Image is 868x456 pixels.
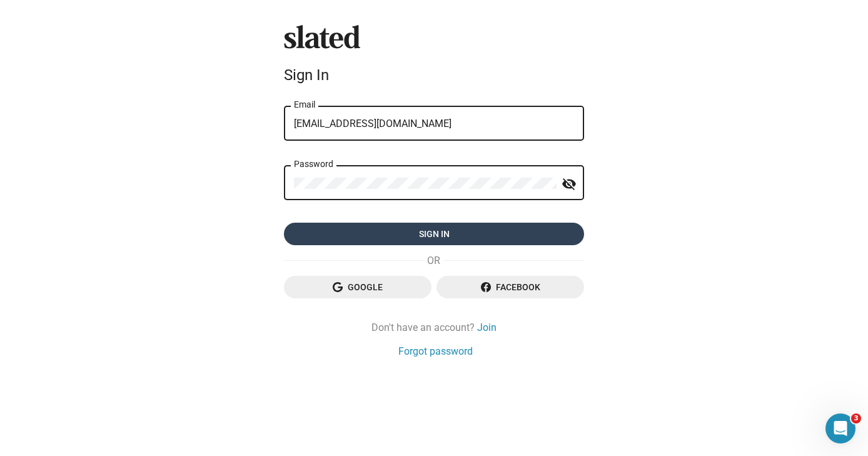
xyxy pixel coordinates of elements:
mat-icon: visibility_off [562,175,577,194]
button: Sign in [284,223,584,245]
button: Facebook [437,276,584,298]
span: Sign in [294,223,574,245]
a: Forgot password [398,345,473,358]
span: Facebook [447,276,574,298]
button: Show password [557,171,582,196]
span: Google [294,276,421,298]
span: 3 [851,413,861,423]
sl-branding: Sign In [284,25,584,89]
div: Don't have an account? [284,321,584,334]
iframe: Intercom live chat [825,413,855,443]
a: Join [477,321,497,334]
button: Google [284,276,431,298]
div: Sign In [284,66,584,84]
